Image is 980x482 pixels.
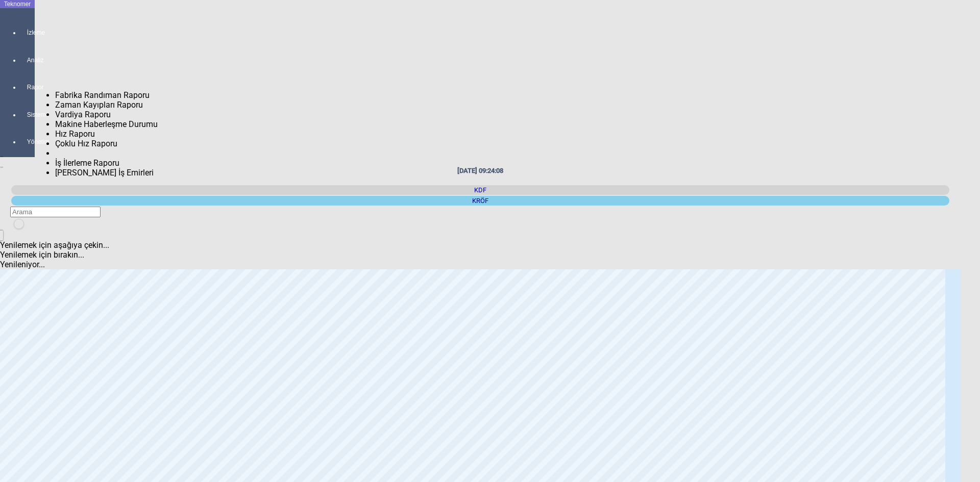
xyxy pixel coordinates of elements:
[55,119,158,129] span: Makine Haberleşme Durumu
[55,158,119,168] span: İş İlerleme Raporu
[55,100,143,110] span: Zaman Kayıpları Raporu
[55,139,117,148] span: Çoklu Hız Raporu
[55,110,111,119] span: Vardiya Raporu
[55,129,95,139] span: Hız Raporu
[55,90,150,100] span: Fabrika Randıman Raporu
[55,168,154,177] span: [PERSON_NAME] İş Emirleri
